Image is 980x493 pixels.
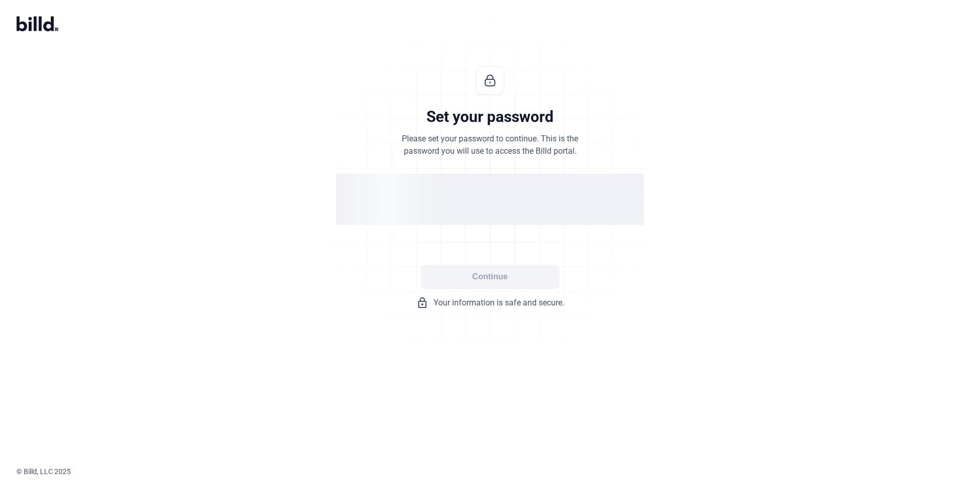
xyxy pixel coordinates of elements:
[402,133,578,157] div: Please set your password to continue. This is the password you will use to access the Billd portal.
[416,297,428,309] mat-icon: lock_outline
[426,107,554,127] div: Set your password
[421,265,559,289] button: Continue
[336,174,644,225] div: loading
[16,466,980,477] div: © Billd, LLC 2025
[336,297,644,309] div: Your information is safe and secure.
